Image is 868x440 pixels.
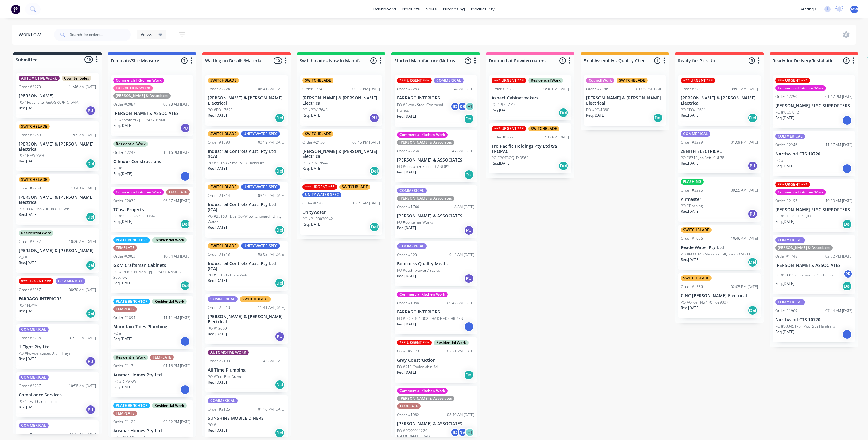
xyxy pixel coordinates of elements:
[775,213,811,219] p: PO #SITE VISIT REQ'D
[241,243,280,249] div: UNITY WATER SPEC
[339,184,370,190] div: SWITCHBLADE
[166,189,190,195] div: TEMPLATE
[19,212,38,217] p: Req. [DATE]
[748,257,757,267] div: Del
[369,222,379,232] div: Del
[62,76,91,81] div: Counter Sales
[369,166,379,176] div: Del
[489,123,571,174] div: *** URGENT ***SWITCHBLADEOrder #182212:02 PM [DATE]Tro Pacific Holdings Pty Ltd t/a TROPACPO #POT...
[240,296,271,302] div: SWITCHBLADE
[681,149,758,154] p: ZENITH ELECTRICAL
[464,170,474,180] div: Del
[748,161,757,171] div: PU
[731,188,758,193] div: 09:55 AM [DATE]
[111,235,193,293] div: PLATE BENCHTOPResidential WorkTEMPLATEOrder #206310:34 AM [DATE]G&M Craftsman CabinetsPO #[PERSON...
[258,86,285,92] div: 08:41 AM [DATE]
[464,274,474,283] div: PU
[492,95,569,101] p: Aspect Cabinetmakers
[586,78,614,83] div: Council Work
[447,300,474,306] div: 09:42 AM [DATE]
[113,198,135,204] div: Order #2075
[302,166,321,171] p: Req. [DATE]
[113,237,150,243] div: PLATE BENCHTOP
[300,182,382,235] div: *** URGENT ***SWITCHBLADEUNITY WATER SPECOrder #220810:21 AM [DATE]UnitywaterPO #PU00020942Req.[D...
[559,161,568,171] div: Del
[152,299,187,304] div: Residential Work
[163,198,191,204] div: 06:37 AM [DATE]
[586,107,611,113] p: PO #PO-13601
[773,235,855,294] div: COMMERICAL[PERSON_NAME] & AssociatesOrder #174802:52 PM [DATE][PERSON_NAME] & ASSOCIATESPO #00011...
[113,219,132,224] p: Req. [DATE]
[180,171,190,181] div: I
[352,201,380,206] div: 10:21 AM [DATE]
[208,160,265,166] p: PO #25163 - Small VSD Enclosure
[397,169,416,175] p: Req. [DATE]
[678,177,761,222] div: FLASHINGOrder #222509:55 AM [DATE]AirmasterPO #FlashingReq.[DATE]PU
[397,204,419,210] div: Order #1746
[19,76,60,81] div: AUTOMOTIVE WORK
[19,185,41,191] div: Order #2268
[842,281,852,291] div: Del
[113,269,191,280] p: PO #[PERSON_NAME]/[PERSON_NAME] - Seaview
[275,278,285,288] div: Del
[205,241,288,291] div: SWITCHBLADEUNITY WATER SPECOrder #181303:05 PM [DATE]Industrial Controls Aust. Pty Ltd (ICA)PO #2...
[208,296,238,302] div: COMMERICAL
[302,131,333,137] div: SWITCHBLADE
[586,95,664,106] p: [PERSON_NAME] & [PERSON_NAME] Electrical
[775,198,797,204] div: Order #2193
[70,29,131,41] input: Search for orders...
[775,110,799,115] p: PO #KIOSK - 2
[69,287,96,293] div: 08:30 AM [DATE]
[397,196,454,201] div: [PERSON_NAME] & Associates
[205,294,288,344] div: COMMERICALSWITCHBLADEOrder #221011:41 AM [DATE][PERSON_NAME] & [PERSON_NAME] ElectricalPO #13609R...
[731,236,758,241] div: 10:46 AM [DATE]
[397,95,474,101] p: FARRAGO INTERIORS
[113,93,171,99] div: [PERSON_NAME] & Associates
[56,278,85,284] div: COMMERICAL
[69,239,96,244] div: 10:26 AM [DATE]
[775,103,853,108] p: [PERSON_NAME] SLSC SUPPORTERS
[241,131,280,137] div: UNITY WATER SPEC
[842,219,852,229] div: Del
[681,140,703,145] div: Order #2229
[208,314,285,325] p: [PERSON_NAME] & [PERSON_NAME] Electrical
[113,117,167,123] p: PO #Samford - [PERSON_NAME]
[19,308,38,314] p: Req. [DATE]
[208,193,230,198] div: Order #1814
[397,114,416,119] p: Req. [DATE]
[825,94,853,99] div: 01:47 PM [DATE]
[842,164,852,173] div: I
[19,177,50,182] div: SWITCHBLADE
[113,189,164,195] div: Commercial Kitchen Work
[205,129,288,179] div: SWITCHBLADEUNITY WATER SPECOrder #189003:19 PM [DATE]Industrial Controls Aust. Pty Ltd (ICA)PO #2...
[11,5,20,14] img: Factory
[775,207,853,212] p: [PERSON_NAME] SLSC SUPPORTERS
[465,102,474,111] div: + 1
[111,75,193,136] div: Commercial Kitchen WorkEXTRACTION WORK[PERSON_NAME] & AssociatesOrder #208708:28 AM [DATE][PERSON...
[302,140,325,145] div: Order #2156
[16,73,99,118] div: AUTOMOTIVE WORKCounter SalesOrder #227011:46 AM [DATE][PERSON_NAME]PO #Repairs to [GEOGRAPHIC_DAT...
[208,252,230,257] div: Order #1813
[397,252,419,258] div: Order #2201
[775,158,784,163] p: PO #
[681,188,703,193] div: Order #2225
[681,113,700,118] p: Req. [DATE]
[141,31,152,38] span: Views
[681,95,758,106] p: [PERSON_NAME] & [PERSON_NAME] Electrical
[492,134,514,140] div: Order #1822
[69,132,96,138] div: 11:05 AM [DATE]
[397,132,448,138] div: Commercial Kitchen Work
[302,86,325,92] div: Order #2243
[492,86,514,92] div: Order #1925
[825,308,853,313] div: 07:44 AM [DATE]
[302,222,321,227] p: Req. [DATE]
[302,78,333,83] div: SWITCHBLADE
[302,201,325,206] div: Order #2208
[86,309,95,318] div: Del
[851,6,858,12] span: MW
[208,202,285,212] p: Industrial Controls Aust. Pty Ltd (ICA)
[748,306,757,315] div: Del
[775,151,853,157] p: Northwind CTS 10720
[464,114,474,124] div: Del
[208,261,285,271] p: Industrial Controls Aust. Pty Ltd (ICA)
